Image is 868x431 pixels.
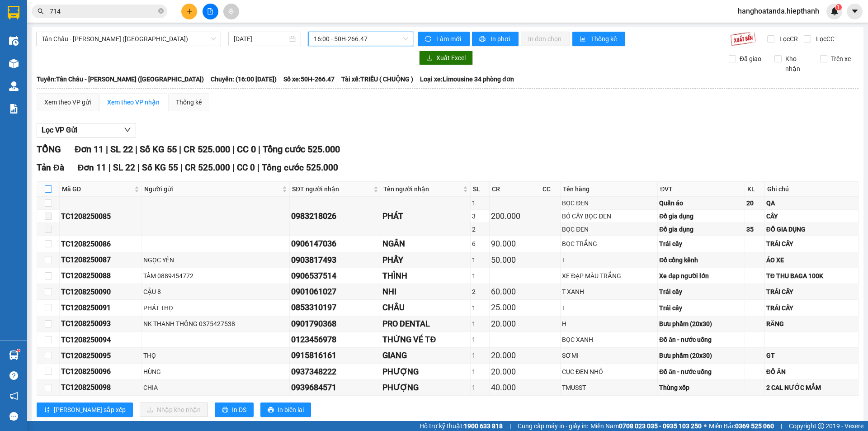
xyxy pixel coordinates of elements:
div: TRÁI CÂY [766,287,857,297]
span: Tài xế: TRIỀU ( CHUỘNG ) [341,74,413,84]
div: H [562,319,656,329]
span: Miền Bắc [709,421,774,431]
span: SL 22 [113,162,135,173]
div: RĂNG [766,319,857,329]
td: TC1208250087 [60,252,142,268]
div: 1 [472,303,488,313]
div: Bưu phẩm (20x30) [659,350,743,360]
button: Lọc VP Gửi [37,123,136,137]
span: printer [222,407,228,414]
td: 0915816161 [290,348,382,364]
div: NHI [382,285,469,298]
div: PHÁT [382,210,469,223]
td: THỨNG VÉ TĐ [381,332,471,348]
span: question-circle [9,371,18,380]
input: 12/08/2025 [234,34,288,44]
div: Trái cây [659,239,743,249]
th: KL [745,182,765,197]
span: printer [479,36,487,43]
span: bar-chart [580,36,587,43]
span: Kho nhận [782,54,813,74]
th: CC [540,182,561,197]
sup: 1 [17,349,20,352]
button: downloadNhập kho nhận [140,403,208,417]
div: HÙNG [143,367,288,377]
div: 1 [472,383,488,393]
td: 0901061027 [290,284,382,300]
div: PHƯỢNG [382,381,469,394]
span: printer [268,407,274,414]
div: TMUSST [562,383,656,393]
div: 20.000 [491,317,538,330]
button: printerIn biên lai [260,403,311,417]
span: [PERSON_NAME] sắp xếp [54,405,126,415]
span: CR 525.000 [185,162,230,173]
h2: VP Nhận: [GEOGRAPHIC_DATA] [51,65,235,122]
td: PHÁT [381,197,471,236]
div: TĐ THU BAGA 100K [766,271,857,281]
div: T [562,303,656,313]
td: TC1208250088 [60,268,142,284]
span: search [38,8,44,14]
div: 90.000 [491,237,538,250]
div: ĐỒ ĂN [766,367,857,377]
span: SL 22 [110,144,133,155]
div: 1 [472,319,488,329]
div: 0903817493 [291,254,380,266]
td: 0906147036 [290,236,382,252]
span: notification [9,392,18,400]
td: TC1208250091 [60,300,142,316]
div: Đồ ăn - nước uống [659,367,743,377]
td: CHÂU [381,300,471,316]
div: TC1208250096 [61,366,140,377]
div: PRO DENTAL [382,317,469,330]
td: PHƯỢNG [381,380,471,396]
button: aim [223,4,239,19]
span: Đã giao [736,54,765,64]
button: In đơn chọn [521,32,570,46]
div: ÁO XE [766,255,857,265]
td: PHẤY [381,252,471,268]
div: CỤC ĐEN NHỎ [562,367,656,377]
span: CC 0 [237,144,256,155]
span: | [137,162,140,173]
div: BỌC ĐEN [562,198,656,208]
div: NGỌC YẾN [143,255,288,265]
div: Đồ gia dụng [659,211,743,221]
div: TC1208250088 [61,270,140,281]
span: down [124,126,131,133]
span: | [232,144,235,155]
sup: 1 [835,4,842,10]
span: Trên xe [827,54,854,64]
div: Xem theo VP gửi [44,97,91,107]
div: 50.000 [491,254,538,266]
span: Đơn 11 [78,162,107,173]
div: 20.000 [491,349,538,362]
span: | [180,162,183,173]
td: NHI [381,284,471,300]
div: TC1208250090 [61,286,140,298]
img: warehouse-icon [9,59,19,68]
span: hanghoatanda.hiepthanh [731,5,826,17]
div: NGÂN [382,237,469,250]
td: TC1208250085 [60,197,142,236]
div: SƠMI [562,350,656,360]
td: 0901790368 [290,316,382,332]
div: 1 [472,350,488,360]
div: Đồ ăn - nước uống [659,335,743,345]
th: SL [471,182,490,197]
button: file-add [203,4,218,19]
div: Bưu phẩm (20x30) [659,319,743,329]
span: | [781,421,782,431]
button: caret-down [847,4,863,19]
div: PHẤY [382,254,469,266]
span: In biên lai [278,405,304,415]
span: plus [186,8,193,14]
td: 0903817493 [290,252,382,268]
div: 0853310197 [291,301,380,314]
td: 0983218026 [290,197,382,236]
div: 0901061027 [291,285,380,298]
span: 16:00 - 50H-266.47 [314,32,408,46]
button: printerIn phơi [472,32,519,46]
td: PRO DENTAL [381,316,471,332]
